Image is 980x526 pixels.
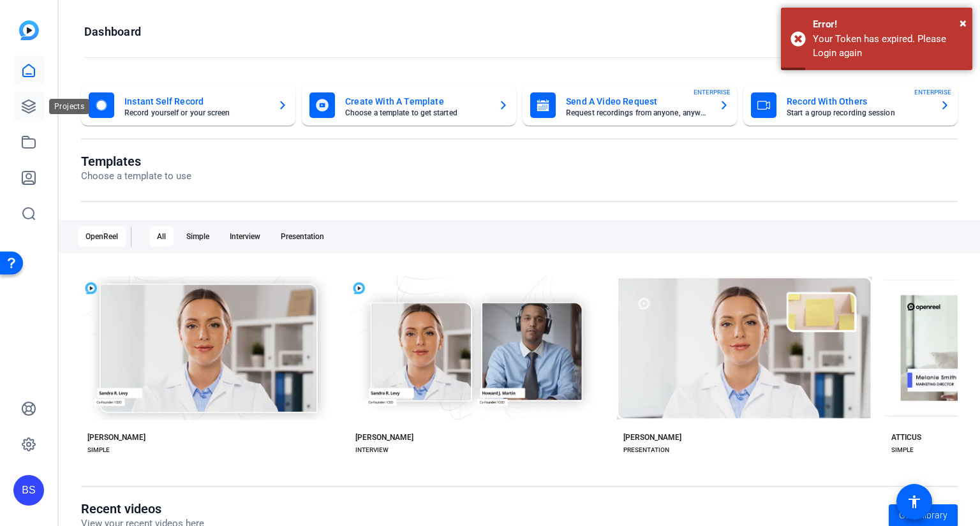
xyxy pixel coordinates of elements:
[19,20,39,40] img: blue-gradient.svg
[566,94,709,109] mat-card-title: Send A Video Request
[694,87,731,97] span: ENTERPRISE
[960,13,967,33] button: Close
[743,85,958,126] button: Record With OthersStart a group recording sessionENTERPRISE
[891,432,921,442] div: ATTICUS
[623,445,669,455] div: PRESENTATION
[273,226,332,247] div: Presentation
[907,494,922,509] mat-icon: accessibility
[84,24,141,40] h1: Dashboard
[355,445,389,455] div: INTERVIEW
[87,432,145,442] div: [PERSON_NAME]
[222,226,268,247] div: Interview
[87,445,110,455] div: SIMPLE
[149,226,174,247] div: All
[960,15,967,31] span: ×
[787,94,930,109] mat-card-title: Record With Others
[179,226,217,247] div: Simple
[13,475,44,506] div: BS
[813,32,963,61] div: Your Token has expired. Please Login again
[81,154,191,169] h1: Templates
[891,445,914,455] div: SIMPLE
[302,85,516,126] button: Create With A TemplateChoose a template to get started
[523,85,737,126] button: Send A Video RequestRequest recordings from anyone, anywhereENTERPRISE
[81,85,295,126] button: Instant Self RecordRecord yourself or your screen
[124,109,267,117] mat-card-subtitle: Record yourself or your screen
[345,109,488,117] mat-card-subtitle: Choose a template to get started
[81,169,191,184] p: Choose a template to use
[355,432,413,442] div: [PERSON_NAME]
[345,94,488,109] mat-card-title: Create With A Template
[813,17,963,32] div: Error!
[566,109,709,117] mat-card-subtitle: Request recordings from anyone, anywhere
[49,99,89,114] div: Projects
[787,109,930,117] mat-card-subtitle: Start a group recording session
[124,94,267,109] mat-card-title: Instant Self Record
[81,501,204,516] h1: Recent videos
[914,87,951,97] span: ENTERPRISE
[623,432,681,442] div: [PERSON_NAME]
[78,226,126,247] div: OpenReel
